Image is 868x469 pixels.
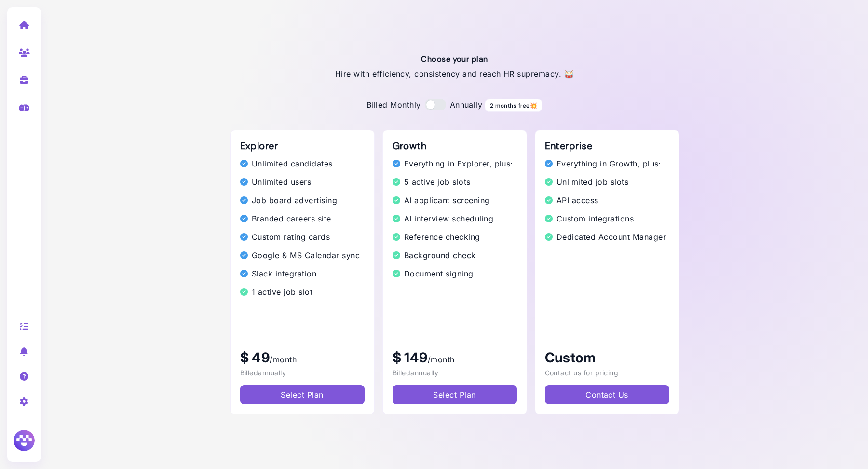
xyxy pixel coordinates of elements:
[240,347,365,378] div: /month
[545,368,669,378] div: Contact us for pricing
[393,347,517,378] div: /month
[393,140,517,152] h2: Growth
[585,389,628,400] div: Contact Us
[240,177,365,187] p: Unlimited users
[545,140,669,152] h2: Enterprise
[545,159,669,168] p: Everything in Growth, plus:
[393,349,428,366] strong: $ 149
[545,232,669,242] p: Dedicated Account Manager
[240,232,365,242] p: Custom rating cards
[240,287,365,297] p: 1 active job slot
[393,269,517,278] p: Document signing
[393,214,517,223] p: AI interview scheduling
[530,102,537,109] span: 💥
[545,195,669,205] p: API access
[366,99,421,110] p: Billed Monthly
[433,389,475,400] div: Select Plan
[545,177,669,187] p: Unlimited job slots
[393,368,517,378] div: Billed annually
[393,232,517,242] p: Reference checking
[393,195,517,205] p: AI applicant screening
[240,269,365,278] p: Slack integration
[421,55,488,64] h1: Choose your plan
[393,159,517,168] p: Everything in Explorer, plus:
[240,159,365,168] p: Unlimited candidates
[393,177,517,187] p: 5 active job slots
[240,349,270,366] strong: $ 49
[393,250,517,260] p: Background check
[240,385,365,404] button: Select Plan
[545,385,669,404] button: Contact Us
[240,368,365,378] div: Billed annually
[545,349,596,366] strong: Custom
[240,214,365,223] p: Branded careers site
[545,214,669,223] p: Custom integrations
[450,99,543,110] p: Annually
[281,389,323,400] div: Select Plan
[240,140,365,152] h2: Explorer
[485,99,542,112] span: 2 months free
[335,68,574,80] p: Hire with efficiency, consistency and reach HR supremacy. 🥁
[240,195,365,205] p: Job board advertising
[240,250,365,260] p: Google & MS Calendar sync
[393,385,517,404] button: Select Plan
[12,428,36,453] img: Megan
